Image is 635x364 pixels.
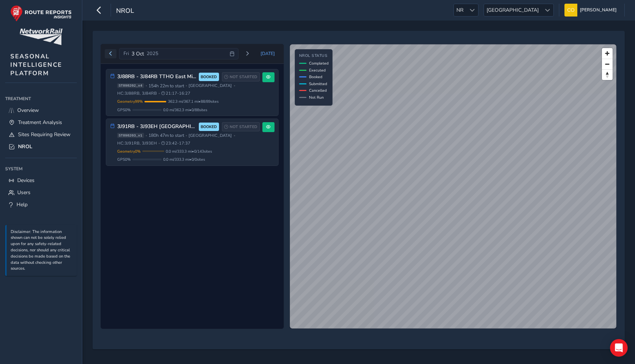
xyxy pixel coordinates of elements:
[309,61,329,66] span: Completed
[5,116,77,128] a: Treatment Analysis
[602,59,613,69] button: Zoom out
[132,50,144,57] span: 3 Oct
[610,339,628,357] div: Open Intercom Messenger
[290,44,616,328] canvas: Map
[564,4,577,17] img: diamond-layout
[309,68,326,73] span: Executed
[5,93,77,104] div: Treatment
[5,128,77,141] a: Sites Requiring Review
[18,131,71,138] span: Sites Requiring Review
[161,91,190,96] span: 21:17 - 16:27
[117,149,141,154] span: Geometry 0 %
[163,107,207,113] span: 0.0 mi / 362.3 mi • 0 / 88 sites
[5,174,77,186] a: Devices
[309,95,324,100] span: Not Run
[602,48,613,59] button: Zoom in
[148,132,184,138] span: 180h 47m to start
[261,51,275,57] span: [DATE]
[299,54,329,58] h4: NROL Status
[5,163,77,174] div: System
[309,88,327,93] span: Cancelled
[117,99,143,104] span: Geometry 99 %
[117,107,131,113] span: GPS 0 %
[5,104,77,116] a: Overview
[17,189,31,196] span: Users
[309,74,322,80] span: Booked
[17,177,35,184] span: Devices
[168,99,219,104] span: 362.3 mi / 367.1 mi • 88 / 89 sites
[117,91,157,96] span: HC: 3J88RB, 3J84RB
[158,141,160,145] span: •
[147,50,158,57] span: 2025
[580,4,617,17] span: [PERSON_NAME]
[117,124,196,130] h3: 3J91RB - 3J93EH [GEOGRAPHIC_DATA] Mainline South
[158,91,160,95] span: •
[602,69,613,80] button: Reset bearing to north
[234,134,235,138] span: •
[117,133,144,138] span: ST898203_v1
[309,81,327,87] span: Submitted
[105,49,117,58] button: Previous day
[241,49,253,58] button: Next day
[189,133,232,138] span: [GEOGRAPHIC_DATA]
[146,134,147,138] span: •
[201,124,217,130] span: BOOKED
[17,107,39,114] span: Overview
[5,186,77,199] a: Users
[5,141,77,153] a: NROL
[163,157,205,162] span: 0.0 mi / 333.3 mi • 0 / 0 sites
[230,74,257,80] span: NOT STARTED
[117,74,196,80] h3: 3J88RB - 3J84RB TTHO East Mids & Potteries (Kettering first)
[10,52,62,77] span: SEASONAL INTELLIGENCE PLATFORM
[116,6,134,17] span: NROL
[256,48,280,59] button: Today
[17,201,28,208] span: Help
[230,124,257,130] span: NOT STARTED
[123,50,129,57] span: Fri
[10,5,72,22] img: rr logo
[5,199,77,211] a: Help
[146,84,147,88] span: •
[19,29,62,45] img: customer logo
[117,157,131,162] span: GPS 0 %
[454,4,466,16] span: NR
[234,84,235,88] span: •
[11,229,73,272] p: Disclaimer: The information shown can not be solely relied upon for any safety-related decisions,...
[117,83,144,88] span: ST898202_v4
[18,119,62,126] span: Treatment Analysis
[161,141,190,146] span: 23:42 - 17:37
[484,4,541,16] span: [GEOGRAPHIC_DATA]
[201,74,217,80] span: BOOKED
[564,4,619,17] button: [PERSON_NAME]
[189,83,232,88] span: [GEOGRAPHIC_DATA]
[186,134,187,138] span: •
[18,143,32,150] span: NROL
[148,83,184,89] span: 154h 22m to start
[117,141,157,146] span: HC: 3J91RB, 3J93EH
[166,149,212,154] span: 0.0 mi / 333.3 mi • 0 / 143 sites
[186,84,187,88] span: •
